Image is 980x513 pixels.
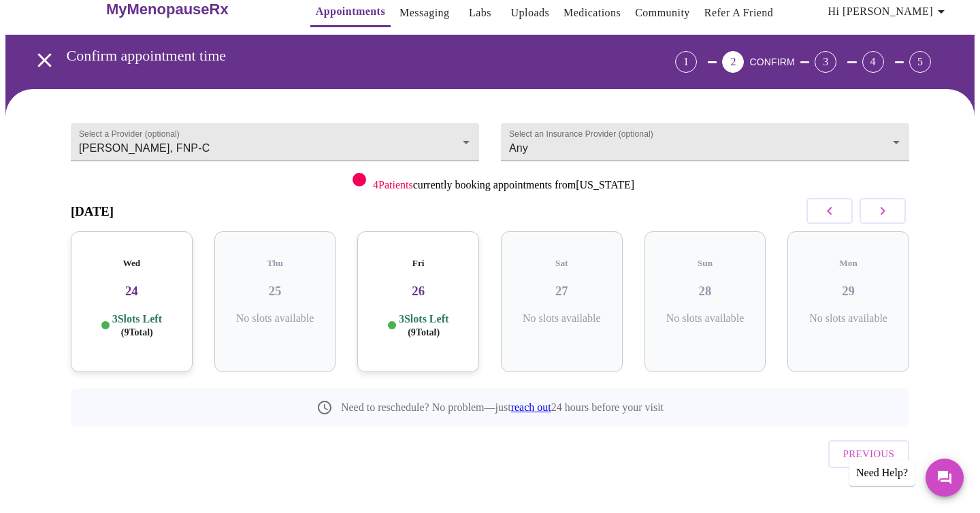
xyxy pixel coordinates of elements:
button: open drawer [24,40,65,80]
h5: Sun [655,258,755,269]
span: CONFIRM [749,56,794,67]
a: reach out [511,401,551,413]
h5: Thu [225,258,325,269]
a: Labs [469,3,491,22]
p: 3 Slots Left [399,312,448,339]
a: Appointments [316,2,385,21]
h3: 27 [512,284,612,299]
p: Need to reschedule? No problem—just 24 hours before your visit [341,401,664,414]
h5: Fri [368,258,468,269]
div: 4 [862,51,884,73]
div: 3 [815,51,836,73]
div: 5 [909,51,931,73]
div: Any [501,123,909,161]
h3: 28 [655,284,755,299]
p: currently booking appointments from [US_STATE] [373,179,634,191]
h5: Wed [82,258,182,269]
div: 2 [722,51,744,73]
h5: Mon [798,258,898,269]
p: No slots available [655,312,755,325]
button: Messages [926,459,964,497]
h3: [DATE] [71,204,114,219]
span: 4 Patients [373,179,413,191]
p: No slots available [225,312,325,325]
div: [PERSON_NAME], FNP-C [71,123,479,161]
a: Community [635,3,690,22]
a: Medications [563,3,621,22]
h5: Sat [512,258,612,269]
h3: MyMenopauseRx [106,1,229,18]
a: Refer a Friend [704,3,774,22]
span: Hi [PERSON_NAME] [828,2,949,21]
p: 3 Slots Left [112,312,162,339]
span: ( 9 Total) [408,327,440,337]
span: ( 9 Total) [121,327,153,337]
h3: 26 [368,284,468,299]
h3: 29 [798,284,898,299]
span: Previous [843,445,894,463]
h3: Confirm appointment time [67,47,600,65]
p: No slots available [512,312,612,325]
div: 1 [675,51,697,73]
p: No slots available [798,312,898,325]
div: Need Help? [849,460,915,486]
a: Messaging [399,3,449,22]
h3: 24 [82,284,182,299]
a: Uploads [511,3,550,22]
h3: 25 [225,284,325,299]
button: Previous [828,440,909,467]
